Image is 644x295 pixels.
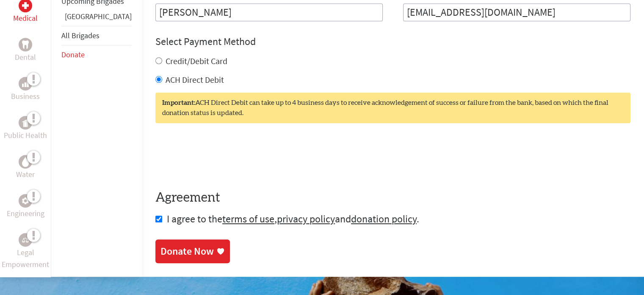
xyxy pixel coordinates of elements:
[19,233,32,247] div: Legal Empowerment
[160,244,214,258] div: Donate Now
[13,12,38,24] p: Medical
[155,140,284,173] iframe: reCAPTCHA
[403,3,630,21] input: Your Email
[167,212,419,225] span: I agree to the , and .
[155,239,230,263] a: Donate Now
[22,237,29,242] img: Legal Empowerment
[61,50,85,59] a: Donate
[166,56,227,66] label: Credit/Debit Card
[277,212,335,225] a: privacy policy
[61,31,100,40] a: All Brigades
[15,38,36,63] a: DentalDental
[65,11,132,21] a: [GEOGRAPHIC_DATA]
[19,194,32,208] div: Engineering
[11,90,40,102] p: Business
[2,247,49,270] p: Legal Empowerment
[155,3,383,21] input: Enter Full Name
[155,35,630,48] h4: Select Payment Method
[61,26,132,45] li: All Brigades
[166,74,224,85] label: ACH Direct Debit
[61,11,132,26] li: Panama
[61,45,132,64] li: Donate
[4,116,47,141] a: Public HealthPublic Health
[16,169,35,180] p: Water
[4,129,47,141] p: Public Health
[155,93,630,123] div: ACH Direct Debit can take up to 4 business days to receive acknowledgement of success or failure ...
[7,208,44,219] p: Engineering
[19,155,32,169] div: Water
[22,41,29,49] img: Dental
[351,212,417,225] a: donation policy
[22,157,29,167] img: Water
[155,190,630,205] h4: Agreement
[7,194,44,219] a: EngineeringEngineering
[22,80,29,87] img: Business
[19,38,32,51] div: Dental
[22,118,29,127] img: Public Health
[19,77,32,90] div: Business
[162,99,195,106] strong: Important:
[19,116,32,129] div: Public Health
[11,77,40,102] a: BusinessBusiness
[22,2,29,9] img: Medical
[15,51,36,63] p: Dental
[22,197,29,204] img: Engineering
[222,212,274,225] a: terms of use
[2,233,49,270] a: Legal EmpowermentLegal Empowerment
[16,155,35,180] a: WaterWater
